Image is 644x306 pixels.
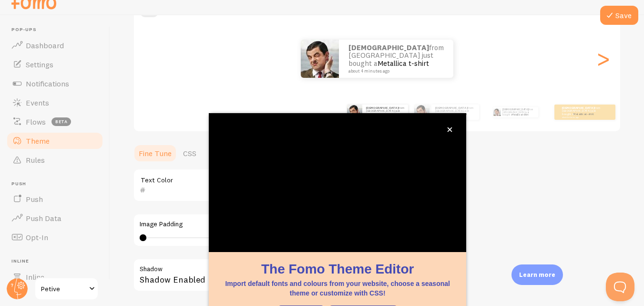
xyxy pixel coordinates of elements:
[26,41,64,50] span: Dashboard
[435,106,468,110] strong: [DEMOGRAPHIC_DATA]
[133,258,419,293] div: Shadow Enabled
[519,270,555,279] p: Learn more
[26,194,43,204] span: Push
[6,74,104,93] a: Notifications
[26,117,46,127] span: Flows
[562,106,594,110] strong: [DEMOGRAPHIC_DATA]
[511,264,563,285] div: Learn more
[26,79,69,88] span: Notifications
[220,279,455,298] p: Import default fonts and colours from your website, choose a seasonal theme or customize with CSS!
[502,108,529,111] strong: [DEMOGRAPHIC_DATA]
[6,112,104,131] a: Flows beta
[34,277,99,300] a: Petive
[562,106,600,118] p: from [GEOGRAPHIC_DATA] just bought a
[366,106,404,118] p: from [GEOGRAPHIC_DATA] just bought a
[414,105,429,120] img: Fomo
[26,136,50,146] span: Theme
[6,190,104,209] a: Push
[6,131,104,150] a: Theme
[6,209,104,228] a: Push Data
[600,6,638,25] button: Save
[11,27,104,33] span: Pop-ups
[220,260,455,278] h1: The Fomo Theme Editor
[366,106,399,110] strong: [DEMOGRAPHIC_DATA]
[502,107,534,117] p: from [GEOGRAPHIC_DATA] just bought a
[26,155,45,165] span: Rules
[177,144,202,163] a: CSS
[6,93,104,112] a: Events
[6,36,104,55] a: Dashboard
[606,273,634,301] iframe: Help Scout Beacon - Open
[445,125,455,135] button: close,
[6,55,104,74] a: Settings
[378,59,429,68] a: Metallica t-shirt
[347,105,362,120] img: Fomo
[348,44,444,74] p: from [GEOGRAPHIC_DATA] just bought a
[562,116,599,118] small: about 4 minutes ago
[140,220,412,229] label: Image Padding
[435,106,475,118] p: from [GEOGRAPHIC_DATA] just bought a
[6,267,104,286] a: Inline
[447,112,467,116] a: Metallica t-shirt
[26,232,48,242] span: Opt-In
[11,181,104,187] span: Push
[26,272,44,282] span: Inline
[348,69,441,74] small: about 4 minutes ago
[512,113,528,116] a: Metallica t-shirt
[133,144,177,163] a: Fine Tune
[6,150,104,169] a: Rules
[348,43,429,52] strong: [DEMOGRAPHIC_DATA]
[11,258,104,264] span: Inline
[435,116,474,118] small: about 4 minutes ago
[6,228,104,247] a: Opt-In
[26,98,49,107] span: Events
[378,112,398,116] a: Metallica t-shirt
[41,283,86,295] span: Petive
[493,108,501,116] img: Fomo
[597,24,609,93] div: Next slide
[26,60,53,69] span: Settings
[51,117,71,126] span: beta
[573,112,594,116] a: Metallica t-shirt
[301,40,339,78] img: Fomo
[26,213,61,223] span: Push Data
